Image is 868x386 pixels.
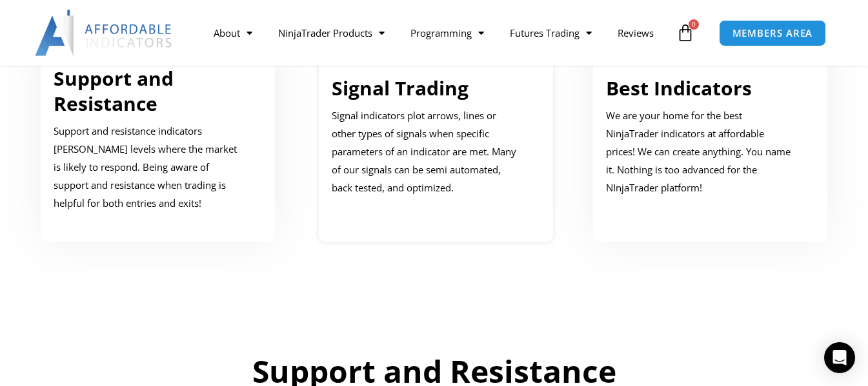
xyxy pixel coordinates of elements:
a: Support and Resistance [54,65,174,117]
p: We are your home for the best NinjaTrader indicators at affordable prices! We can create anything... [606,107,796,197]
a: NinjaTrader Products [265,18,398,48]
a: Programming [398,18,497,48]
img: LogoAI | Affordable Indicators – NinjaTrader [35,10,174,56]
a: 0 [657,14,714,52]
a: About [201,18,265,48]
p: Signal indicators plot arrows, lines or other types of signals when specific parameters of an ind... [332,107,521,197]
a: Signal Trading [332,75,469,101]
a: Reviews [605,18,667,48]
p: Support and resistance indicators [PERSON_NAME] levels where the market is likely to respond. Bei... [54,122,243,212]
span: 0 [689,19,699,30]
div: Open Intercom Messenger [824,342,855,373]
a: MEMBERS AREA [719,20,827,46]
a: Best Indicators [606,75,752,101]
span: MEMBERS AREA [732,28,813,38]
a: Futures Trading [497,18,605,48]
nav: Menu [201,18,673,48]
